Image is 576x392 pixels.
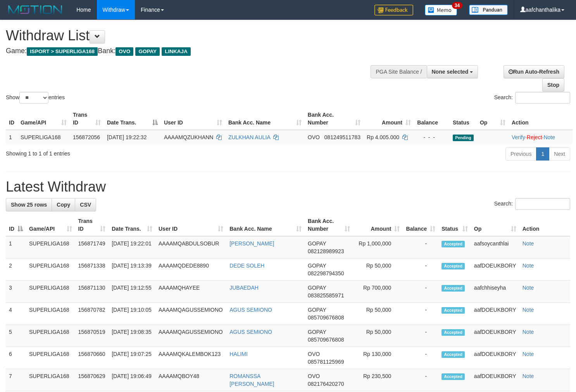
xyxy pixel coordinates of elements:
[504,65,564,78] a: Run Auto-Refresh
[353,369,403,391] td: Rp 230,500
[523,262,534,269] a: Note
[308,373,320,379] span: OVO
[116,47,133,56] span: OVO
[135,47,160,56] span: GOPAY
[229,307,272,313] a: AGUS SEMIONO
[527,134,542,140] a: Reject
[536,147,549,161] a: 1
[403,281,438,303] td: -
[523,329,534,335] a: Note
[523,240,534,247] a: Note
[75,259,109,281] td: 156871338
[164,134,214,140] span: AAAAMQZUKHANN
[367,134,399,140] span: Rp 4.005.000
[6,303,26,325] td: 4
[109,259,155,281] td: [DATE] 19:13:39
[104,108,161,130] th: Date Trans.: activate to sort column descending
[6,347,26,369] td: 6
[414,108,450,130] th: Balance
[6,108,17,130] th: ID
[308,314,344,321] span: Copy 085709676808 to clipboard
[161,108,225,130] th: User ID: activate to sort column ascending
[229,329,272,335] a: AGUS SEMIONO
[403,369,438,391] td: -
[353,303,403,325] td: Rp 50,000
[353,236,403,259] td: Rp 1,000,000
[17,130,70,144] td: SUPERLIGA168
[469,5,508,15] img: panduan.png
[229,240,274,247] a: [PERSON_NAME]
[26,303,75,325] td: SUPERLIGA168
[509,130,573,144] td: · ·
[515,198,570,210] input: Search:
[155,214,226,236] th: User ID: activate to sort column ascending
[75,198,96,211] a: CSV
[441,285,465,292] span: Accepted
[109,281,155,303] td: [DATE] 19:12:55
[6,236,26,259] td: 1
[324,134,360,140] span: Copy 081249511783 to clipboard
[505,147,536,161] a: Previous
[75,347,109,369] td: 156870660
[353,325,403,347] td: Rp 50,000
[477,108,509,130] th: Op: activate to sort column ascending
[512,134,525,140] a: Verify
[109,369,155,391] td: [DATE] 19:06:49
[75,369,109,391] td: 156870629
[73,134,100,140] span: 156872056
[109,347,155,369] td: [DATE] 19:07:25
[75,325,109,347] td: 156870519
[6,214,26,236] th: ID: activate to sort column descending
[155,281,226,303] td: AAAAMQHAYEE
[308,292,344,299] span: Copy 083825585971 to clipboard
[308,240,326,247] span: GOPAY
[308,285,326,291] span: GOPAY
[471,303,519,325] td: aafDOEUKBORY
[549,147,570,161] a: Next
[6,4,65,16] img: MOTION_logo.png
[109,325,155,347] td: [DATE] 19:08:35
[308,329,326,335] span: GOPAY
[6,147,234,157] div: Showing 1 to 1 of 1 entries
[75,303,109,325] td: 156870782
[75,236,109,259] td: 156871749
[308,248,344,254] span: Copy 082128989923 to clipboard
[6,325,26,347] td: 5
[427,65,478,78] button: None selected
[471,369,519,391] td: aafDOEUKBORY
[515,92,570,104] input: Search:
[229,351,248,357] a: HALIMI
[75,281,109,303] td: 156871130
[155,236,226,259] td: AAAAMQABDULSOBUR
[308,381,344,387] span: Copy 082176420270 to clipboard
[305,214,353,236] th: Bank Acc. Number: activate to sort column ascending
[229,373,274,387] a: ROMANSSA [PERSON_NAME]
[353,214,403,236] th: Amount: activate to sort column ascending
[364,108,414,130] th: Amount: activate to sort column ascending
[403,303,438,325] td: -
[432,69,469,75] span: None selected
[353,281,403,303] td: Rp 700,000
[441,351,465,358] span: Accepted
[11,202,47,208] span: Show 25 rows
[471,347,519,369] td: aafDOEUKBORY
[155,259,226,281] td: AAAAMQDEDE8890
[519,214,570,236] th: Action
[26,325,75,347] td: SUPERLIGA168
[471,214,519,236] th: Op: activate to sort column ascending
[6,179,570,195] h1: Latest Withdraw
[6,28,376,43] h1: Withdraw List
[441,329,465,336] span: Accepted
[57,202,70,208] span: Copy
[155,347,226,369] td: AAAAMQKALEMBOK123
[403,236,438,259] td: -
[6,47,376,55] h4: Game: Bank:
[75,214,109,236] th: Trans ID: activate to sort column ascending
[403,259,438,281] td: -
[450,108,477,130] th: Status
[308,307,326,313] span: GOPAY
[523,307,534,313] a: Note
[438,214,471,236] th: Status: activate to sort column ascending
[308,359,344,365] span: Copy 085781125969 to clipboard
[509,108,573,130] th: Action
